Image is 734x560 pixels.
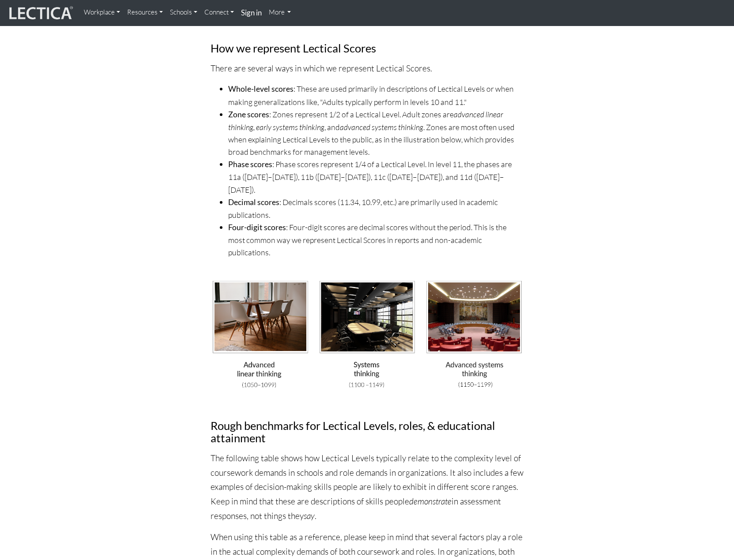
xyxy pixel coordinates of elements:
a: Resources [124,4,166,21]
i: demonstrate [409,496,452,507]
strong: Phase scores [228,160,272,169]
p: The following table shows how Lectical Levels typically relate to the complexity level of coursew... [211,451,524,523]
h3: Rough benchmarks for Lectical Levels, roles, & educational attainment [211,419,524,444]
li: : Decimals scores (11.34, 10.99, etc.) are primarily used in academic publications. [228,196,524,221]
li: : Four-digit scores are decimal scores without the period. This is the most common way we represe... [228,221,524,258]
a: Workplace [80,4,124,21]
img: benchmarks-zones-3.png [211,280,524,398]
a: Sign in [237,4,265,22]
strong: Whole-level scores [228,84,294,93]
a: More [265,4,295,21]
a: Schools [166,4,201,21]
strong: Four-digit scores [228,223,286,232]
li: : Zones represent 1/2 of a Lectical Level. Adult zones are , and . Zones are most often used when... [228,108,524,158]
li: : Phase scores represent 1/4 of a Lectical Level. In level 11, the phases are 11a ([DATE]–[DATE])... [228,158,524,195]
img: lecticalive [7,5,73,22]
i: advanced systems thinking [340,122,423,132]
strong: Decimal scores [228,198,279,207]
strong: Sign in [241,8,262,17]
i: early systems thinking [256,122,324,132]
strong: Zone scores [228,110,269,119]
a: Connect [201,4,237,21]
li: : These are used primarily in descriptions of Lectical Levels or when making generalizations like... [228,82,524,108]
i: say [304,511,315,521]
p: There are several ways in which we represent Lectical Scores. [211,61,524,76]
h3: How we represent Lectical Scores [211,42,524,54]
i: advanced linear thinking, [228,109,503,132]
